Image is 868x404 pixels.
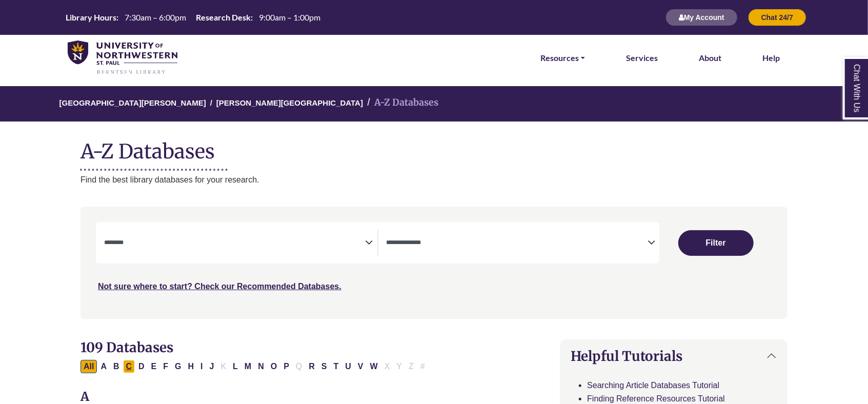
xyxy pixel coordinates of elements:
[123,360,135,373] button: Filter Results C
[762,51,780,65] a: Help
[148,360,160,373] button: Filter Results E
[185,360,197,373] button: Filter Results H
[216,97,363,107] a: [PERSON_NAME][GEOGRAPHIC_DATA]
[125,12,186,22] span: 7:30am – 6:00pm
[367,360,381,373] button: Filter Results W
[160,360,171,373] button: Filter Results F
[363,95,438,110] li: A-Z Databases
[587,394,725,403] a: Finding Reference Resources Tutorial
[699,51,721,65] a: About
[230,360,241,373] button: Filter Results L
[331,360,342,373] button: Filter Results T
[80,361,429,370] div: Alpha-list to filter by first letter of database name
[98,282,341,291] a: Not sure where to start? Check our Recommended Databases.
[748,9,806,26] button: Chat 24/7
[80,339,173,356] span: 109 Databases
[626,51,658,65] a: Services
[62,12,119,23] th: Library Hours:
[62,12,325,22] table: Hours Today
[192,12,253,23] th: Research Desk:
[172,360,184,373] button: Filter Results G
[387,239,648,248] textarea: Search
[241,360,254,373] button: Filter Results M
[68,41,177,75] img: library_home
[678,230,754,256] button: Submit for Search Results
[255,360,267,373] button: Filter Results N
[110,360,123,373] button: Filter Results B
[97,360,110,373] button: Filter Results A
[748,13,806,22] a: Chat 24/7
[355,360,367,373] button: Filter Results V
[259,12,320,22] span: 9:00am – 1:00pm
[540,51,585,65] a: Resources
[268,360,280,373] button: Filter Results O
[104,239,366,248] textarea: Search
[306,360,318,373] button: Filter Results R
[80,132,788,163] h1: A-Z Databases
[80,173,788,187] p: Find the best library databases for your research.
[665,9,738,26] button: My Account
[207,360,217,373] button: Filter Results J
[80,207,788,318] nav: Search filters
[80,86,788,122] nav: breadcrumb
[280,360,292,373] button: Filter Results P
[59,97,206,107] a: [GEOGRAPHIC_DATA][PERSON_NAME]
[665,13,738,22] a: My Account
[318,360,330,373] button: Filter Results S
[197,360,206,373] button: Filter Results I
[62,12,325,24] a: Hours Today
[80,360,97,373] button: All
[587,381,719,390] a: Searching Article Databases Tutorial
[560,340,787,372] button: Helpful Tutorials
[342,360,354,373] button: Filter Results U
[135,360,148,373] button: Filter Results D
